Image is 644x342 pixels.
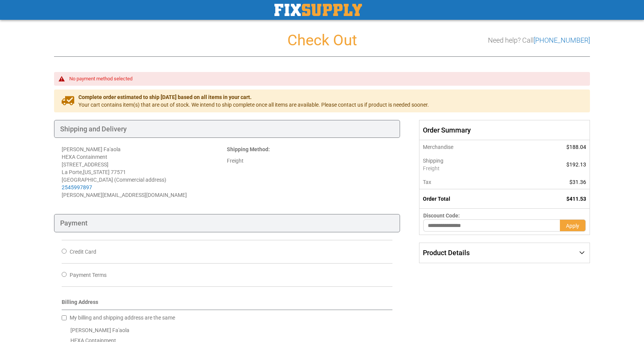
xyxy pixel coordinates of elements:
address: [PERSON_NAME] Fa'aola HEXA Containment [STREET_ADDRESS] La Porte , 77571 [GEOGRAPHIC_DATA] (Comme... [62,145,227,199]
strong: Order Total [423,196,450,202]
th: Tax [419,175,518,189]
span: Payment Terms [70,272,107,278]
span: Product Details [423,249,470,257]
th: Merchandise [419,140,518,154]
span: $31.36 [569,179,586,185]
h3: Need help? Call [488,37,590,44]
div: Payment [54,214,400,232]
span: Shipping [423,158,443,164]
button: Apply [560,219,586,232]
span: Your cart contains item(s) that are out of stock. We intend to ship complete once all items are a... [78,101,429,109]
span: $188.04 [566,144,586,150]
span: Shipping Method [227,146,268,152]
span: Discount Code: [423,213,460,219]
img: Fix Industrial Supply [274,4,362,16]
span: [US_STATE] [83,169,110,175]
a: store logo [274,4,362,16]
span: $411.53 [566,196,586,202]
strong: : [227,146,270,152]
a: [PHONE_NUMBER] [534,36,590,44]
h1: Check Out [54,32,590,49]
span: [PERSON_NAME][EMAIL_ADDRESS][DOMAIN_NAME] [62,192,187,198]
div: Freight [227,157,392,165]
span: Freight [423,165,515,172]
div: No payment method selected [69,76,582,82]
span: Apply [566,223,579,229]
span: Complete order estimated to ship [DATE] based on all items in your cart. [78,93,429,101]
div: Shipping and Delivery [54,120,400,138]
span: Order Summary [419,120,590,141]
span: Credit Card [70,249,96,255]
div: Billing Address [62,298,392,310]
span: $192.13 [566,161,586,168]
a: 2545997897 [62,184,92,190]
span: My billing and shipping address are the same [70,315,175,321]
